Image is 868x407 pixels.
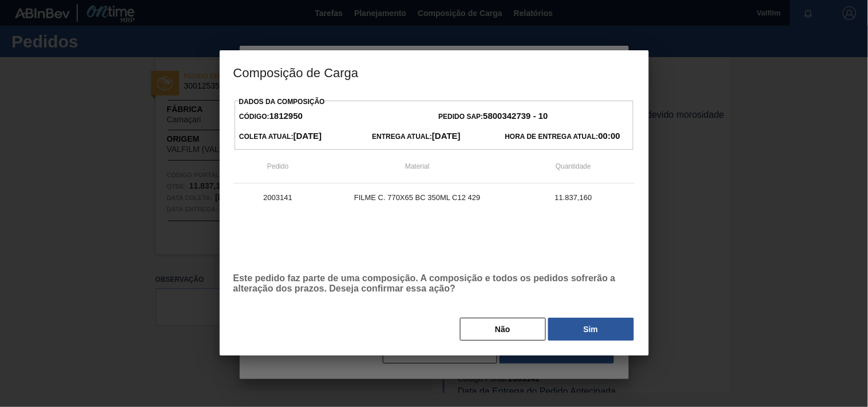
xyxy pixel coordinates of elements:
[505,133,620,141] span: Hora de Entrega Atual:
[432,131,461,141] strong: [DATE]
[599,131,620,141] strong: 00:00
[239,113,303,121] span: Código:
[323,183,512,212] td: FILME C. 770X65 BC 350ML C12 429
[233,183,323,212] td: 2003141
[556,162,591,170] span: Quantidade
[239,133,322,141] span: Coleta Atual:
[233,273,635,294] p: Este pedido faz parte de uma composição. A composição e todos os pedidos sofrerão a alteração dos...
[239,98,325,106] label: Dados da Composição
[483,111,548,121] strong: 5800342739 - 10
[405,162,430,170] span: Material
[372,133,461,141] span: Entrega Atual:
[267,162,288,170] span: Pedido
[439,113,548,121] span: Pedido SAP:
[548,318,634,341] button: Sim
[512,183,635,212] td: 11.837,160
[220,50,649,94] h3: Composição de Carga
[294,131,322,141] strong: [DATE]
[269,111,303,121] strong: 1812950
[460,318,546,341] button: Não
